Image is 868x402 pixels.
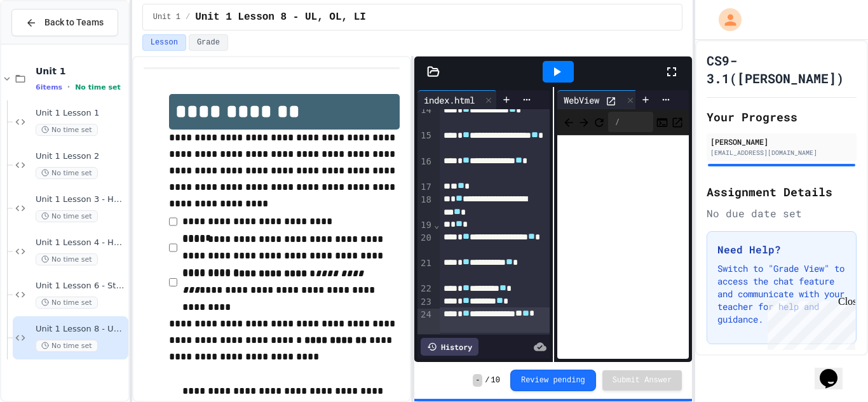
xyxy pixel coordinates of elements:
span: No time set [75,83,121,91]
span: Unit 1 Lesson 2 [36,151,126,162]
button: Grade [189,34,228,51]
h2: Assignment Details [707,183,857,201]
span: Unit 1 [153,12,180,22]
span: No time set [36,340,98,352]
div: [PERSON_NAME] [710,136,853,147]
div: 18 [417,194,433,219]
h1: CS9-3.1([PERSON_NAME]) [707,51,857,87]
div: WebView [557,93,606,107]
div: 17 [417,181,433,194]
span: Unit 1 Lesson 3 - Heading and paragraph tags [36,194,126,205]
div: 20 [417,232,433,257]
iframe: chat widget [815,351,855,389]
div: Chat with us now!Close [5,5,88,81]
div: History [421,338,478,356]
div: 16 [417,156,433,181]
div: 24 [417,309,433,334]
div: My Account [705,5,745,34]
span: No time set [36,297,98,309]
span: • [67,82,70,92]
span: Back [562,114,575,130]
div: 19 [417,219,433,232]
span: No time set [36,253,98,265]
span: Unit 1 Lesson 8 - UL, OL, LI [195,10,366,25]
span: / [186,12,190,22]
button: Console [656,114,668,130]
iframe: chat widget [763,296,855,350]
div: index.html [417,90,497,109]
button: Lesson [142,34,186,51]
span: / [485,375,489,385]
div: index.html [417,93,481,107]
div: 25 [417,334,433,347]
button: Back to Teams [11,9,118,36]
span: Unit 1 [36,65,126,77]
div: 21 [417,257,433,283]
div: WebView [557,90,639,109]
div: 15 [417,130,433,155]
div: No due date set [707,206,857,221]
span: Submit Answer [613,375,672,385]
span: Forward [578,114,590,130]
p: Switch to "Grade View" to access the chat feature and communicate with your teacher for help and ... [717,262,846,326]
span: Fold line [433,220,440,230]
span: Unit 1 Lesson 1 [36,108,126,119]
iframe: Web Preview [557,135,689,359]
span: No time set [36,210,98,222]
div: 14 [417,104,433,130]
div: 22 [417,283,433,295]
button: Review pending [510,370,596,391]
div: / [608,112,654,132]
button: Refresh [593,114,606,130]
span: 6 items [36,83,62,91]
div: [EMAIL_ADDRESS][DOMAIN_NAME] [710,148,853,157]
span: Unit 1 Lesson 6 - Stations 1 [36,281,126,291]
button: Submit Answer [602,370,682,391]
span: Unit 1 Lesson 4 - Headlines Lab [36,238,126,248]
h2: Your Progress [707,108,857,126]
span: No time set [36,124,98,136]
h3: Need Help? [717,242,846,257]
span: No time set [36,167,98,179]
span: 10 [491,375,500,385]
span: - [473,374,482,387]
span: Unit 1 Lesson 8 - UL, OL, LI [36,324,126,335]
button: Open in new tab [671,114,684,130]
div: 23 [417,296,433,309]
span: Back to Teams [44,16,104,29]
